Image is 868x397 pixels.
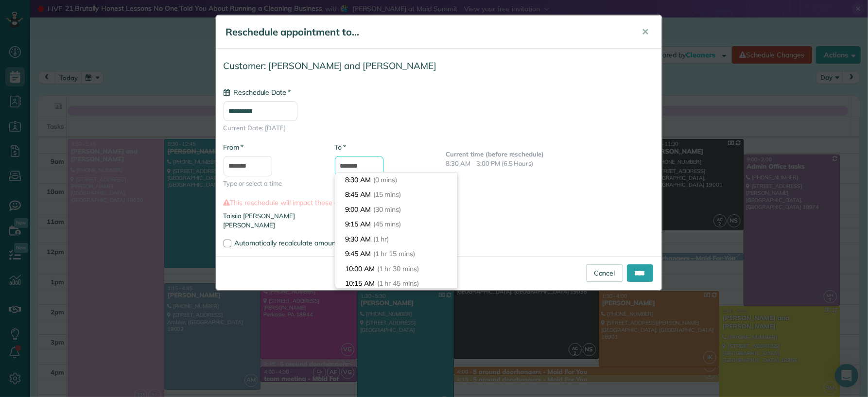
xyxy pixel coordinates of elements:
span: Type or select a time [224,179,320,188]
span: (1 hr 30 mins) [377,264,419,273]
li: 8:45 AM [335,187,457,202]
h4: Customer: [PERSON_NAME] and [PERSON_NAME] [224,61,654,71]
span: (15 mins) [373,190,401,199]
span: (45 mins) [373,220,401,228]
h5: Reschedule appointment to... [226,25,628,39]
label: This reschedule will impact these cleaners: [224,198,654,207]
span: Current Date: [DATE] [224,123,654,133]
li: 9:30 AM [335,232,457,247]
li: 10:00 AM [335,261,457,276]
span: (0 mins) [373,175,398,184]
span: ✕ [642,26,649,37]
li: Taisiia [PERSON_NAME] [224,211,654,221]
li: [PERSON_NAME] [224,221,654,230]
p: 8:30 AM - 3:00 PM (6.5 Hours) [446,159,654,168]
span: (30 mins) [373,205,401,214]
span: (1 hr 45 mins) [377,279,419,288]
li: 9:45 AM [335,246,457,261]
a: Cancel [586,264,623,282]
label: Reschedule Date [224,87,291,97]
label: From [224,142,243,152]
li: 10:15 AM [335,276,457,291]
li: 9:00 AM [335,202,457,217]
span: (1 hr) [373,235,389,243]
label: To [335,142,346,152]
li: 9:15 AM [335,217,457,232]
span: Automatically recalculate amount owed for this appointment? [235,239,426,247]
li: 8:30 AM [335,173,457,188]
span: (1 hr 15 mins) [373,249,415,258]
b: Current time (before reschedule) [446,150,544,158]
